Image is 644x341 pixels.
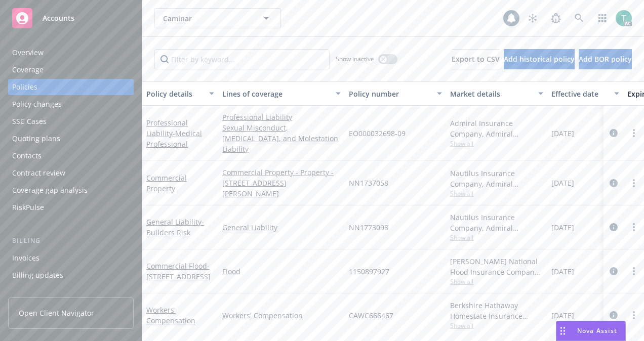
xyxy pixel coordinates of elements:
button: Policy number [345,81,446,106]
a: Commercial Flood [146,261,211,281]
span: CAWC666467 [349,310,393,321]
span: EO000032698-09 [349,128,406,139]
a: Coverage [8,62,134,78]
div: Overview [12,45,44,61]
span: NN1773098 [349,222,388,233]
a: more [628,177,640,189]
a: Commercial Property - Property - [STREET_ADDRESS][PERSON_NAME] [222,167,341,199]
a: Stop snowing [522,8,543,28]
a: Commercial Property [146,173,187,193]
a: Quoting plans [8,131,134,147]
a: Report a Bug [546,8,566,28]
a: Workers' Compensation [222,310,341,321]
button: Lines of coverage [218,81,345,106]
div: Market details [450,89,532,99]
div: Contacts [12,148,42,164]
span: [DATE] [551,266,574,277]
span: Nova Assist [577,326,617,335]
span: Show all [450,321,543,330]
a: Billing updates [8,267,134,283]
button: Export to CSV [452,49,500,69]
a: Contract review [8,165,134,181]
a: Coverage gap analysis [8,182,134,198]
span: [DATE] [551,310,574,321]
a: Professional Liability [222,112,341,122]
button: Caminar [154,8,281,28]
a: more [628,265,640,277]
a: circleInformation [608,127,620,139]
button: Policy details [142,81,218,106]
a: Search [569,8,589,28]
span: Show all [450,233,543,242]
button: Add BOR policy [579,49,632,69]
a: Account charges [8,284,134,301]
span: [DATE] [551,128,574,139]
div: Admiral Insurance Company, Admiral Insurance Group ([PERSON_NAME] Corporation), CRC Group [450,118,543,139]
button: Nova Assist [556,321,626,341]
div: Nautilus Insurance Company, Admiral Insurance Group ([PERSON_NAME] Corporation) [450,168,543,189]
span: Export to CSV [452,54,500,64]
a: Professional Liability [146,118,202,149]
span: Show all [450,277,543,286]
a: circleInformation [608,221,620,233]
div: [PERSON_NAME] National Flood Insurance Company, [PERSON_NAME] Flood [450,256,543,277]
span: Add historical policy [504,54,575,64]
a: Accounts [8,4,134,32]
div: Drag to move [556,321,569,340]
span: [DATE] [551,178,574,188]
div: SSC Cases [12,113,47,130]
button: Market details [446,81,547,106]
a: Switch app [592,8,613,28]
span: Add BOR policy [579,54,632,64]
a: General Liability [146,217,204,237]
span: Accounts [43,14,74,22]
a: Policy changes [8,96,134,112]
div: Berkshire Hathaway Homestate Insurance Company, Berkshire Hathaway Homestate Companies (BHHC), KZ... [450,300,543,321]
div: Billing updates [12,267,63,283]
button: Effective date [547,81,623,106]
span: - Medical Professional [146,129,202,149]
input: Filter by keyword... [154,49,330,69]
span: 1150897927 [349,266,389,277]
a: Overview [8,45,134,61]
div: Policies [12,79,37,95]
div: Account charges [12,284,68,301]
a: Flood [222,266,341,277]
a: Policies [8,79,134,95]
a: Sexual Misconduct, [MEDICAL_DATA], and Molestation Liability [222,122,341,154]
span: Caminar [163,13,251,24]
div: Contract review [12,165,65,181]
div: RiskPulse [12,199,44,216]
a: circleInformation [608,177,620,189]
a: more [628,127,640,139]
span: Show all [450,139,543,148]
div: Coverage [12,62,44,78]
a: more [628,309,640,321]
div: Effective date [551,89,608,99]
a: Invoices [8,250,134,266]
button: Add historical policy [504,49,575,69]
a: more [628,221,640,233]
a: circleInformation [608,309,620,321]
div: Policy changes [12,96,62,112]
a: General Liability [222,222,341,233]
div: Nautilus Insurance Company, Admiral Insurance Group ([PERSON_NAME] Corporation), RT Specialty Ins... [450,212,543,233]
div: Billing [8,236,134,246]
span: Open Client Navigator [19,308,94,318]
span: [DATE] [551,222,574,233]
img: photo [616,10,632,26]
span: NN1737058 [349,178,388,188]
a: Contacts [8,148,134,164]
a: circleInformation [608,265,620,277]
a: Workers' Compensation [146,305,195,325]
div: Lines of coverage [222,89,330,99]
div: Policy number [349,89,431,99]
div: Quoting plans [12,131,60,147]
span: Show inactive [336,55,374,63]
span: Show all [450,189,543,198]
a: RiskPulse [8,199,134,216]
div: Policy details [146,89,203,99]
a: SSC Cases [8,113,134,130]
div: Invoices [12,250,39,266]
div: Coverage gap analysis [12,182,88,198]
